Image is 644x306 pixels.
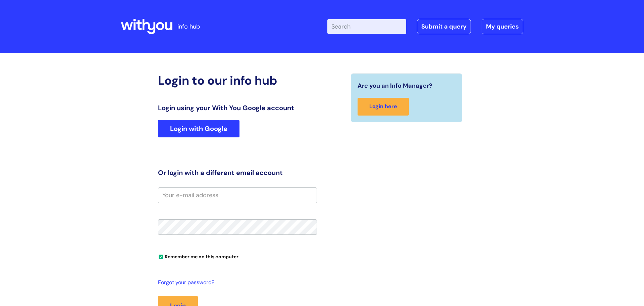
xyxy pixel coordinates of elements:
h2: Login to our info hub [158,73,317,88]
a: Login here [358,98,409,116]
div: You can uncheck this option if you're logging in from a shared device [158,251,317,262]
h3: Or login with a different email account [158,169,317,177]
h3: Login using your With You Google account [158,104,317,112]
a: Login with Google [158,120,239,137]
a: Forgot your password? [158,278,314,288]
a: My queries [482,19,523,34]
span: Are you an Info Manager? [358,80,432,91]
input: Remember me on this computer [159,255,163,259]
label: Remember me on this computer [158,252,238,260]
a: Submit a query [417,19,471,34]
input: Search [327,19,406,34]
p: info hub [177,21,200,32]
input: Your e-mail address [158,187,317,203]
